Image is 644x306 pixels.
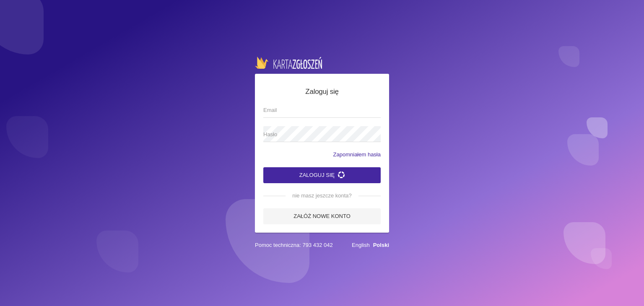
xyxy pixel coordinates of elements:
[263,126,381,142] input: Hasło
[263,86,381,97] h5: Zaloguj się
[263,167,381,183] button: Zaloguj się
[263,130,372,139] span: Hasło
[352,242,370,248] a: English
[333,150,381,159] a: Zapomniałem hasła
[263,208,381,224] a: Załóż nowe konto
[286,192,358,200] span: nie masz jeszcze konta?
[255,241,333,249] span: Pomoc techniczna: 793 432 042
[263,106,372,114] span: Email
[263,102,381,118] input: Email
[373,242,389,248] a: Polski
[255,57,322,68] img: logo-karta.png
